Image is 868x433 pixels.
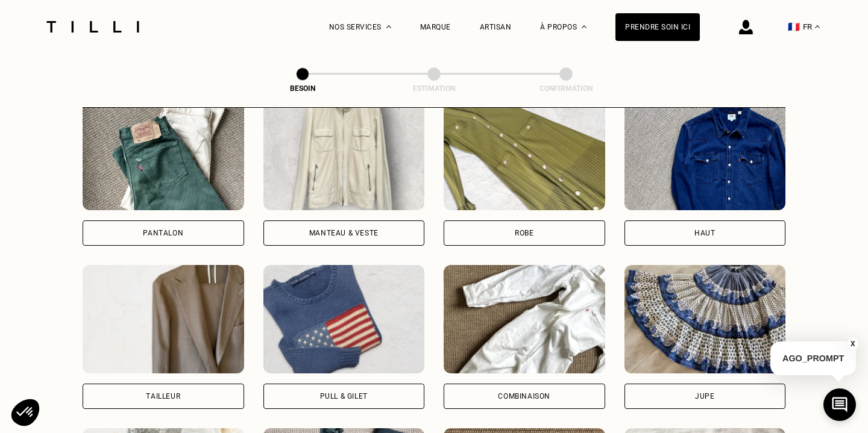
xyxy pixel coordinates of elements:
div: Haut [694,229,715,237]
a: Artisan [480,23,512,31]
img: Tilli retouche votre Pantalon [83,102,244,210]
img: Logo du service de couturière Tilli [42,21,143,33]
img: Tilli retouche votre Combinaison [444,265,605,373]
img: Tilli retouche votre Robe [444,102,605,210]
button: X [847,337,859,350]
img: Menu déroulant à propos [582,25,587,28]
div: Manteau & Veste [309,229,379,237]
a: Retouches [18,48,58,58]
img: Menu déroulant [386,25,391,28]
div: Pantalon [143,229,183,237]
span: 🇫🇷 [788,21,800,33]
div: Tailleur [146,393,180,400]
img: Tilli retouche votre Haut [624,102,786,210]
img: Tilli retouche votre Manteau & Veste [263,102,425,210]
img: icône connexion [739,20,753,34]
p: AGO_PROMPT [770,341,856,375]
div: Outline [5,5,176,16]
a: Broderie [18,81,52,91]
a: Back to Top [18,16,65,26]
a: Marque [420,23,451,31]
img: Tilli retouche votre Jupe [624,265,786,373]
img: Tilli retouche votre Pull & gilet [263,265,425,373]
div: Confirmation [506,84,626,93]
img: menu déroulant [815,25,820,28]
div: Jupe [695,393,714,400]
a: Une retoucherie à proximité, à domicile et en ligne [5,26,172,48]
div: Pull & gilet [320,393,368,400]
div: Estimation [374,84,494,93]
img: Tilli retouche votre Tailleur [83,265,244,373]
div: Besoin [242,84,363,93]
div: Robe [515,229,533,237]
a: Prendre soin ici [615,13,700,41]
a: Réparation [18,59,60,69]
a: Création [18,70,51,80]
div: Combinaison [498,393,550,400]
